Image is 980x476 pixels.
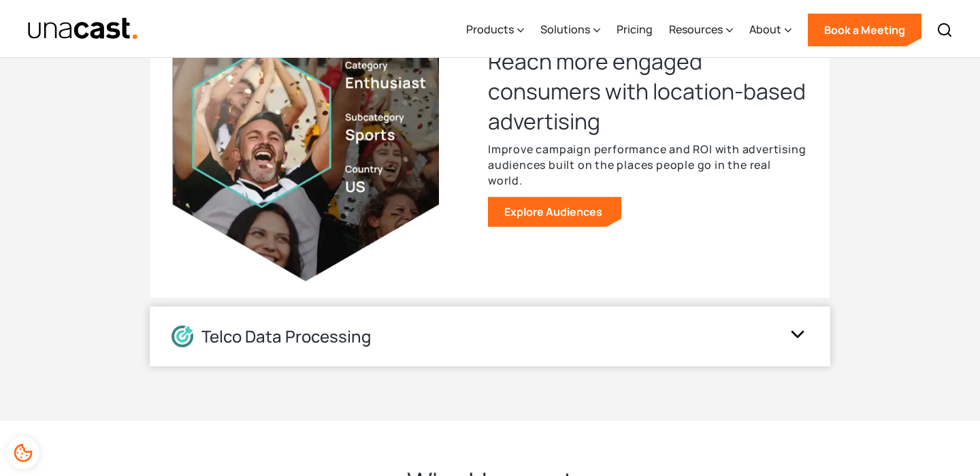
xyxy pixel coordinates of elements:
img: Location Data Processing icon [171,326,193,347]
div: Resources [669,2,733,58]
div: Telco Data Processing [201,327,371,347]
img: Search icon [936,22,953,38]
a: Pricing [617,2,653,58]
div: Solutions [540,2,600,58]
h3: Reach more engaged consumers with location-based advertising [488,46,808,136]
div: Resources [669,21,723,37]
p: Improve campaign performance and ROI with advertising audiences built on the places people go in ... [488,142,808,189]
div: About [749,2,791,58]
a: home [27,17,138,41]
div: Cookie Preferences [7,437,39,469]
a: Explore Audiences [488,197,621,227]
div: About [749,21,781,37]
a: Book a Meeting [808,14,921,46]
div: Products [466,21,514,37]
img: Unacast text logo [27,17,138,41]
div: Products [466,2,524,58]
div: Solutions [540,21,590,37]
